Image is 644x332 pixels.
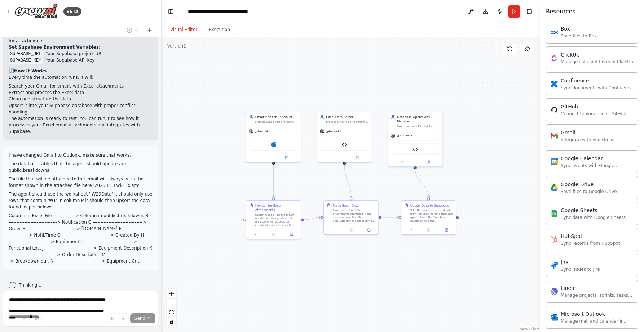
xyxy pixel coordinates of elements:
[9,96,153,102] li: Clean and structure the data
[272,165,276,198] g: Edge from d6101654-3433-4263-a680-f3067e4520ff to 7286b052-3278-4431-babd-655936eaa51c
[561,284,634,292] div: Linear
[246,200,301,239] div: Monitor for Excel AttachmentsSearch Outlook inbox for new emails containing .xls or .xlsx file at...
[9,44,153,63] li: :
[551,262,558,269] img: Jira
[274,155,299,160] button: Open in side panel
[9,89,153,96] li: Extract and process the Excel data
[124,26,141,35] button: Switch to previous chat
[413,169,431,198] g: Edge from 72c623ff-0634-4324-99f5-1466d825d5e4 to e45fa0bc-a37a-41a9-b529-c697eda7d4df
[397,134,412,138] span: gpt-4o-mini
[524,6,534,17] button: Hide right sidebar
[14,68,47,73] strong: How It Works
[413,147,418,152] img: Supabase Client
[119,313,129,323] button: Click to speak your automation idea
[561,155,634,162] div: Google Calendar
[326,115,369,119] div: Excel Data Parser
[401,200,456,235] div: Upsert Data to SupabaseTake the clean, structured data from the Excel parsing task and upsert it ...
[439,227,454,233] button: Open in side panel
[284,232,299,237] button: Open in side panel
[561,310,634,318] div: Microsoft Outlook
[9,83,153,89] li: Search your Gmail for emails with Excel attachments
[551,158,558,165] img: Google Calendar
[166,6,176,17] button: Hide left sidebar
[551,236,558,243] img: HubSpot
[342,142,347,148] img: Email Attachment Processor
[9,57,153,63] li: - Your Supabase API key
[19,282,41,288] span: Thinking...
[561,215,626,220] div: Sync data with Google Sheets
[561,189,617,194] div: Save files to Google Drive
[551,210,558,217] img: Google Sheets
[342,227,361,233] button: No output available
[134,315,145,321] span: Send
[9,51,43,57] code: SUPABASE_URL
[551,28,558,36] img: Box
[561,25,597,32] div: Box
[561,266,600,272] div: Sync issues to Jira
[333,208,376,223] div: Process the Excel file attachments identified in the previous task. Use the EmailAttachmentProces...
[9,102,153,115] li: Upsert it into your Supabase database with proper conflict handling
[551,314,558,321] img: Microsoft Outlook
[9,212,153,264] p: Column in Excel File --------------> Column in public.breakdowns B ------------------------------...
[167,43,186,49] div: Version 1
[188,8,269,15] nav: breadcrumb
[317,112,372,162] div: Excel Data ParserProcess Excel file attachments from emails, extract specific data columns, and t...
[561,233,620,240] div: HubSpot
[551,80,558,88] img: Confluence
[561,59,633,65] div: Manage lists and tasks in ClickUp
[130,313,155,323] button: Send
[419,227,438,233] button: No output available
[561,103,634,110] div: GitHub
[144,26,155,35] button: Start a new chat
[9,57,43,64] code: SUPABASE_KEY
[271,142,276,148] img: Microsoft Outlook
[255,120,298,124] div: Monitor Gmail inbox for new emails containing .xls or .xlsx file attachments and extract the atta...
[9,45,99,50] strong: Set Supabase Environment Variables
[561,318,634,324] div: Manage mail and calendar in Outlook
[410,203,449,207] div: Upsert Data to Supabase
[9,31,153,44] li: - The automation needs Gmail access to monitor for attachments
[561,241,620,246] div: Sync records from HubSpot
[9,74,153,81] p: Every time the automation runs, it will:
[342,165,353,198] g: Edge from 1ea1a5c2-fbb5-46f7-9cfa-090574b95693 to 0e2176d4-3005-49cc-8b19-69dd04f61f54
[326,120,369,124] div: Process Excel file attachments from emails, extract specific data columns, and transform the data...
[9,152,153,158] p: I have changed Gmail to Outlook, make sure that works.
[255,130,270,133] span: gpt-4o-mini
[9,50,153,57] li: - Your Supabase project URL
[304,215,321,222] g: Edge from 7286b052-3278-4431-babd-655936eaa51c to 0e2176d4-3005-49cc-8b19-69dd04f61f54
[9,115,153,135] p: The automation is ready to test! You can run it to see how it processes your Excel email attachme...
[63,7,81,16] div: BETA
[397,125,440,128] div: Take processed Excel data and upsert it into the Supabase database, ensuring data integrity and h...
[345,155,370,160] button: Open in side panel
[164,22,203,37] button: Visual Editor
[361,227,376,233] button: Open in side panel
[410,208,453,223] div: Take the clean, structured data from the Excel parsing task and upsert it into the Supabase datab...
[397,115,440,124] div: Database Operations Manager
[561,129,614,136] div: Gmail
[203,22,236,37] button: Execution
[561,85,633,91] div: Sync documents with Confluence
[246,112,301,162] div: Email Monitor SpecialistMonitor Gmail inbox for new emails containing .xls or .xlsx file attachme...
[264,232,283,237] button: No output available
[381,215,398,220] g: Edge from 0e2176d4-3005-49cc-8b19-69dd04f61f54 to e45fa0bc-a37a-41a9-b529-c697eda7d4df
[520,327,539,331] a: React Flow attribution
[255,213,298,227] div: Search Outlook inbox for new emails containing .xls or .xlsx file attachments. Look for emails wi...
[551,54,558,62] img: ClickUp
[9,176,153,189] p: The file that will be attached to the email will always be in the format shown in the attached fi...
[323,200,379,235] div: Parse Excel DataProcess the Excel file attachments identified in the previous task. Use the Email...
[416,160,441,165] button: Open in side panel
[255,115,298,119] div: Email Monitor Specialist
[255,203,298,212] div: Monitor for Excel Attachments
[561,111,634,117] div: Connect to your users’ GitHub accounts
[546,7,575,16] h4: Resources
[561,292,634,298] div: Manage projects, sprints, tasks, and bug tracking in Linear
[107,313,117,323] button: Upload files
[561,163,634,169] div: Sync events with Google Calendar
[9,191,153,210] p: The agent should use the worksheet 'IW29Data' It should only use rows that contain 'W1' in column...
[32,313,42,323] button: Improve this prompt
[333,203,359,207] div: Parse Excel Data
[388,112,443,167] div: Database Operations ManagerTake processed Excel data and upsert it into the Supabase database, en...
[551,184,558,191] img: Google Drive
[561,33,597,39] div: Save files to Box
[167,289,176,327] div: React Flow controls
